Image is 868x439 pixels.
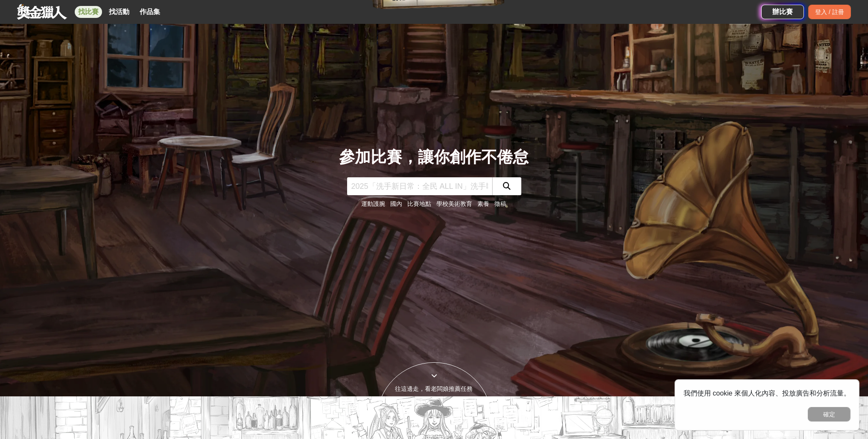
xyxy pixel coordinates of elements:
[339,145,529,169] div: 參加比賽，讓你創作不倦怠
[684,390,850,397] span: 我們使用 cookie 來個人化內容、投放廣告和分析流量。
[347,177,492,195] input: 2025「洗手新日常：全民 ALL IN」洗手歌全台徵選
[478,200,490,207] a: 素養
[362,200,386,207] a: 運動護腕
[495,200,507,207] a: 徵稿
[75,6,102,18] a: 找比賽
[761,5,804,19] a: 辦比賽
[105,6,133,18] a: 找活動
[136,6,164,18] a: 作品集
[808,407,850,422] button: 確定
[808,5,851,19] div: 登入 / 註冊
[377,384,491,393] div: 往這邊走，看老闆娘推薦任務
[408,200,432,207] a: 比賽地點
[437,200,473,207] a: 學校美術教育
[391,200,403,207] a: 國內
